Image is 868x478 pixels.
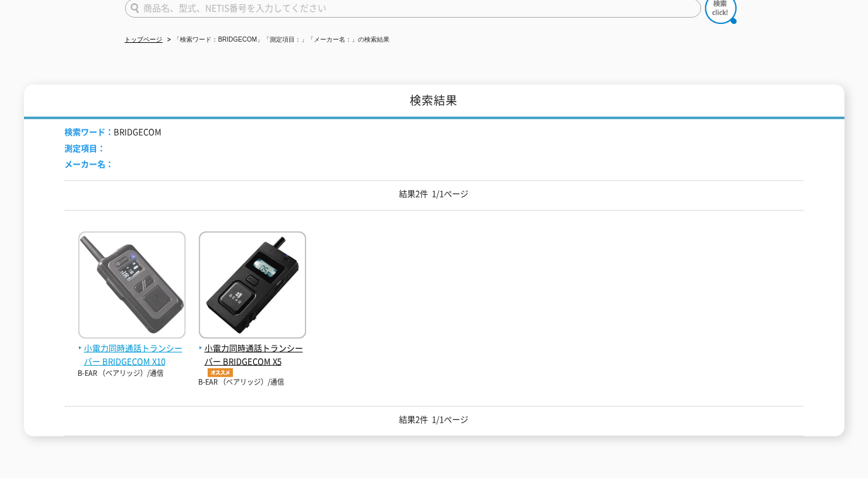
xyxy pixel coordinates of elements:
span: 測定項目： [65,142,106,154]
p: B-EAR （ベアリッジ）/通信 [78,368,186,379]
span: メーカー名： [65,158,114,170]
p: 結果2件 1/1ページ [65,413,804,426]
li: 「検索ワード：BRIDGECOM」「測定項目：」「メーカー名：」の検索結果 [165,33,390,47]
img: BRIDGECOM X5 [199,231,306,342]
p: B-EAR （ベアリッジ）/通信 [199,377,306,388]
h1: 検索結果 [24,85,845,119]
span: 小電力同時通話トランシーバー BRIDGECOM X10 [78,342,186,368]
img: BRIDGECOM X10 [78,231,186,342]
p: 結果2件 1/1ページ [65,187,804,201]
span: 検索ワード： [65,125,114,137]
li: BRIDGECOM [65,125,162,139]
a: 小電力同時通話トランシーバー BRIDGECOM X5オススメ [199,329,306,376]
span: 小電力同時通話トランシーバー BRIDGECOM X5 [199,342,306,377]
img: オススメ [205,368,236,377]
a: トップページ [125,36,163,43]
a: 小電力同時通話トランシーバー BRIDGECOM X10 [78,329,186,368]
